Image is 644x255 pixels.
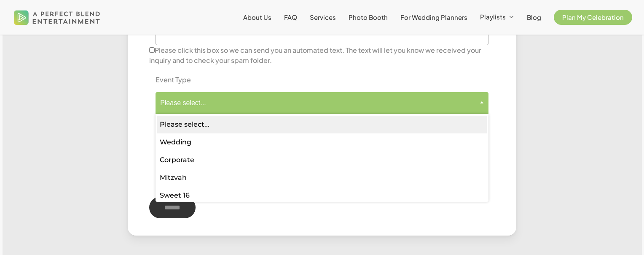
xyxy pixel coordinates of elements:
[400,13,467,21] span: For Wedding Planners
[157,169,487,187] li: Mitzvah
[149,153,250,163] label: How did you hear about us?
[480,13,506,21] span: Playlists
[156,92,488,114] span: Please select...
[527,14,541,21] a: Blog
[527,13,541,21] span: Blog
[480,14,514,21] a: Playlists
[284,14,297,21] a: FAQ
[243,14,271,21] a: About Us
[149,47,155,53] input: Please click this box so we can send you an automated text. The text will let you know we receive...
[349,14,388,21] a: Photo Booth
[157,133,487,151] li: Wedding
[349,13,388,21] span: Photo Booth
[157,116,487,133] li: Please select...
[157,187,487,204] li: Sweet 16
[157,151,487,169] li: Corporate
[284,13,297,21] span: FAQ
[12,3,102,31] img: A Perfect Blend Entertainment
[149,45,495,65] label: Please click this box so we can send you an automated text. The text will let you know we receive...
[400,14,467,21] a: For Wedding Planners
[156,99,488,107] span: Please select...
[310,13,336,21] span: Services
[310,14,336,21] a: Services
[149,119,203,130] label: Venue Name
[149,75,197,85] label: Event Type
[562,13,624,21] span: Plan My Celebration
[554,14,632,21] a: Plan My Celebration
[243,13,271,21] span: About Us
